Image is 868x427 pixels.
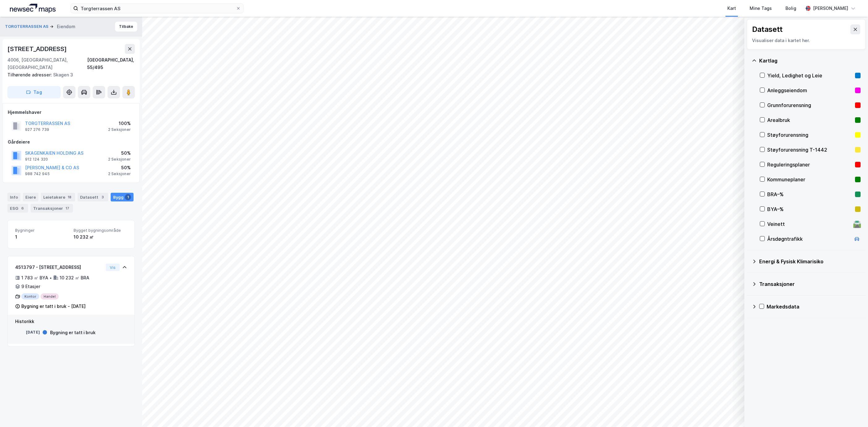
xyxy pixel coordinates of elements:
[78,4,236,13] input: Søk på adresse, matrikkel, gårdeiere, leietakere eller personer
[759,57,861,64] div: Kartlag
[23,193,38,201] div: Eiere
[767,146,853,153] div: Støyforurensning T-1442
[31,204,73,213] div: Transaksjoner
[7,86,61,98] button: Tag
[7,193,20,201] div: Info
[767,161,853,168] div: Reguleringsplaner
[750,5,772,12] div: Mine Tags
[7,56,87,71] div: 4006, [GEOGRAPHIC_DATA], [GEOGRAPHIC_DATA]
[15,233,69,241] div: 1
[767,116,853,124] div: Arealbruk
[837,397,868,427] iframe: Chat Widget
[15,228,69,233] span: Bygninger
[25,171,50,176] div: 988 742 945
[115,22,137,32] button: Tilbake
[767,235,851,243] div: Årsdøgntrafikk
[41,193,75,201] div: Leietakere
[8,138,134,146] div: Gårdeiere
[19,205,26,211] div: 6
[21,283,40,290] div: 9 Etasjer
[57,23,75,30] div: Eiendom
[853,220,861,228] div: 🛣️
[125,194,131,200] div: 1
[25,157,48,162] div: 912 124 320
[74,228,127,233] span: Bygget bygningsområde
[25,127,49,132] div: 927 276 739
[7,44,68,54] div: [STREET_ADDRESS]
[837,397,868,427] div: Kontrollprogram for chat
[15,264,103,271] div: 4513797 - [STREET_ADDRESS]
[752,37,860,44] div: Visualiser data i kartet her.
[767,176,853,183] div: Kommuneplaner
[111,193,134,201] div: Bygg
[78,193,108,201] div: Datasett
[5,24,50,30] button: TORGTERRASSEN AS
[767,220,851,228] div: Veinett
[106,264,120,271] button: Vis
[21,274,48,282] div: 1 783 ㎡ BYA
[767,191,853,198] div: BRA–%
[15,330,40,335] div: [DATE]
[767,72,853,79] div: Yield, Ledighet og Leie
[21,303,86,310] div: Bygning er tatt i bruk - [DATE]
[767,131,853,139] div: Støyforurensning
[7,72,53,77] span: Tilhørende adresser:
[767,87,853,94] div: Anleggseiendom
[60,274,89,282] div: 10 232 ㎡ BRA
[7,71,130,79] div: Skagen 3
[767,303,861,310] div: Markedsdata
[100,194,106,200] div: 3
[759,280,861,288] div: Transaksjoner
[7,204,28,213] div: ESG
[767,205,853,213] div: BYA–%
[108,120,131,127] div: 100%
[50,329,96,336] div: Bygning er tatt i bruk
[759,258,861,265] div: Energi & Fysisk Klimarisiko
[727,5,736,12] div: Kart
[108,171,131,176] div: 2 Seksjoner
[752,24,783,34] div: Datasett
[785,5,796,12] div: Bolig
[74,233,127,241] div: 10 232 ㎡
[66,194,73,200] div: 18
[64,205,70,211] div: 17
[87,56,135,71] div: [GEOGRAPHIC_DATA], 55/495
[108,157,131,162] div: 2 Seksjoner
[10,4,56,13] img: logo.a4113a55bc3d86da70a041830d287a7e.svg
[813,5,848,12] div: [PERSON_NAME]
[8,109,134,116] div: Hjemmelshaver
[108,149,131,157] div: 50%
[767,101,853,109] div: Grunnforurensning
[108,127,131,132] div: 2 Seksjoner
[49,275,52,280] div: •
[15,318,127,325] div: Historikk
[108,164,131,171] div: 50%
